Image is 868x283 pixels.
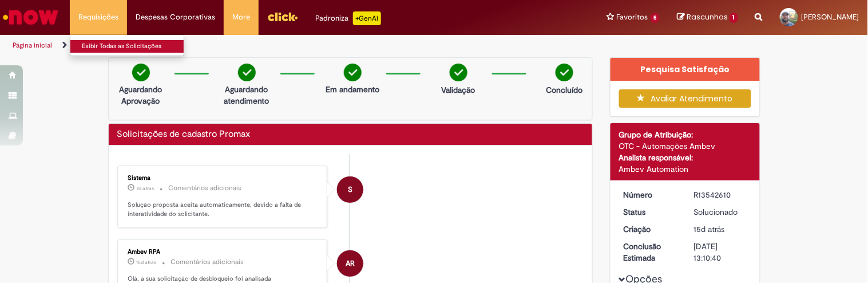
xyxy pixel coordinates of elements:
[730,13,738,23] span: 1
[219,84,275,107] p: Aguardando atendimento
[326,84,379,95] p: Em andamento
[13,41,52,50] a: Página inicial
[128,175,319,182] div: Sistema
[337,250,363,277] div: Ambev RPA
[78,11,118,23] span: Requisições
[619,152,751,163] div: Analista responsável:
[556,64,573,81] img: check-circle-green.png
[169,183,242,193] small: Comentários adicionais
[694,224,725,234] span: 15d atrás
[344,64,362,81] img: check-circle-green.png
[615,241,685,264] dt: Conclusão Estimada
[450,64,467,81] img: check-circle-green.png
[9,35,570,56] ul: Trilhas de página
[1,6,60,29] img: ServiceNow
[137,185,154,192] time: 25/09/2025 10:09:02
[113,84,169,107] p: Aguardando Aprovação
[615,189,685,201] dt: Número
[802,12,859,22] span: [PERSON_NAME]
[615,223,685,235] dt: Criação
[267,8,298,25] img: click_logo_yellow_360x200.png
[137,259,157,266] span: 15d atrás
[128,249,319,256] div: Ambev RPA
[348,176,352,203] span: S
[171,257,244,267] small: Comentários adicionais
[694,241,747,264] div: [DATE] 13:10:40
[615,206,685,218] dt: Status
[694,206,747,218] div: Solucionado
[132,64,150,81] img: check-circle-green.png
[70,40,196,53] a: Exibir Todas as Solicitações
[137,185,154,192] span: 7d atrás
[619,129,751,140] div: Grupo de Atribuição:
[677,12,738,23] a: Rascunhos
[128,201,319,218] p: Solução proposta aceita automaticamente, devido a falta de interatividade do solicitante.
[619,89,751,108] button: Avaliar Atendimento
[70,34,184,56] ul: Requisições
[315,11,381,25] div: Padroniza
[694,223,747,235] div: 17/09/2025 10:10:31
[117,129,251,140] h2: Solicitações de cadastro Promax Histórico de tíquete
[238,64,256,81] img: check-circle-green.png
[694,189,747,201] div: R13542610
[442,84,475,96] p: Validação
[337,176,363,203] div: System
[617,11,648,23] span: Favoritos
[619,163,751,175] div: Ambev Automation
[619,140,751,152] div: OTC - Automações Ambev
[353,11,381,25] p: +GenAi
[346,250,355,277] span: AR
[137,259,157,266] time: 17/09/2025 13:09:01
[232,11,250,23] span: More
[687,11,728,22] span: Rascunhos
[694,224,725,234] time: 17/09/2025 10:10:31
[611,58,760,81] div: Pesquisa Satisfação
[546,84,582,96] p: Concluído
[651,13,660,23] span: 5
[136,11,215,23] span: Despesas Corporativas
